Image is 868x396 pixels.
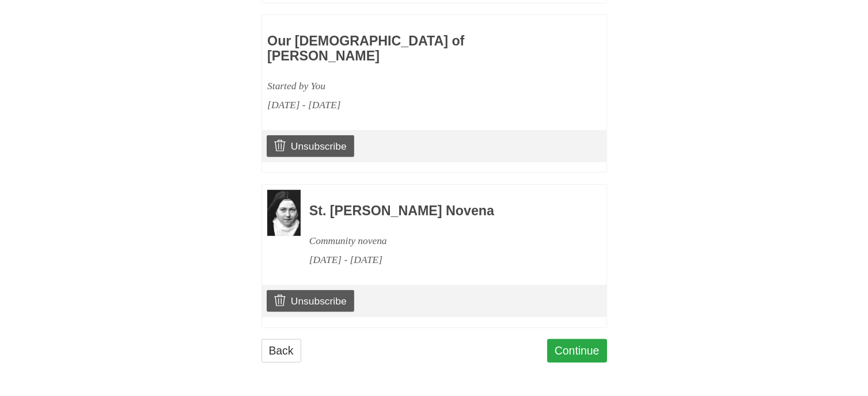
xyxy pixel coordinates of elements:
a: Continue [547,339,607,363]
h3: Our [DEMOGRAPHIC_DATA] of [PERSON_NAME] [267,34,533,63]
h3: St. [PERSON_NAME] Novena [309,204,575,219]
div: Community novena [309,231,575,250]
div: [DATE] - [DATE] [309,250,575,269]
a: Unsubscribe [267,290,354,312]
a: Unsubscribe [267,135,354,157]
div: [DATE] - [DATE] [267,96,533,115]
a: Back [261,339,301,363]
div: Started by You [267,77,533,96]
img: Novena image [267,190,301,236]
